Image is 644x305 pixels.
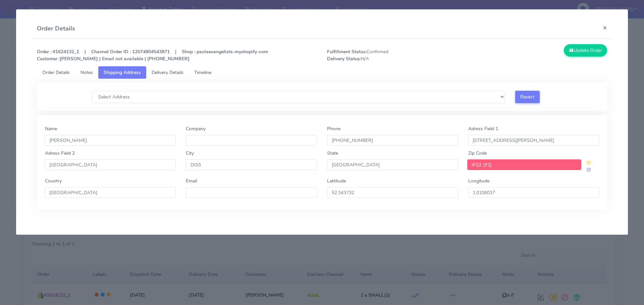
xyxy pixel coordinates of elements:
h4: Order Details [37,24,75,33]
strong: Delivery Status: [327,56,361,62]
label: Adress Field 2 [45,150,75,157]
label: Adress Field 1 [468,125,498,132]
label: Name [45,125,57,132]
label: State [327,150,338,157]
span: Order Details [42,69,70,76]
button: Revert [515,91,540,103]
label: Country [45,177,62,184]
span: Delivery Details [152,69,183,76]
label: Longitude [468,177,489,184]
button: Close [597,19,612,36]
label: Zip Code [468,150,487,157]
label: Lattitude [327,177,346,184]
span: Confirmed N/A [322,48,467,62]
strong: Fulfillment Status: [327,49,367,55]
span: Timeline [194,69,211,76]
label: Phone [327,125,340,132]
strong: Customer : [37,56,60,62]
span: Shipping Address [104,69,141,76]
ul: Tabs [37,66,607,79]
label: Email [186,177,197,184]
strong: Order : #1624132_1 | Channel Order ID : 12074804543871 | Shop : pastaevangelists-myshopify-com [P... [37,49,268,62]
span: Notes [80,69,93,76]
button: Update Order [564,44,607,57]
label: Company [186,125,206,132]
label: City [186,150,194,157]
